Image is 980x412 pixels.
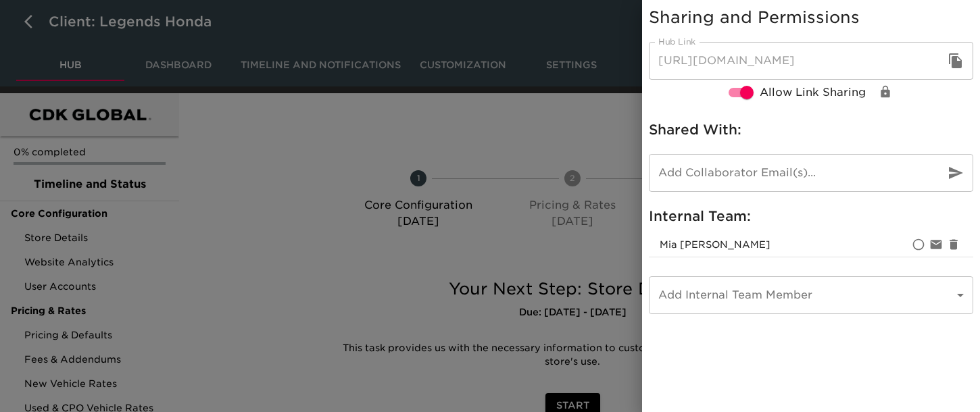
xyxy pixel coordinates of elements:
[649,7,973,28] h5: Sharing and Permissions
[945,236,962,253] div: Remove mia.fisher@cdk.com
[760,84,866,101] span: Allow Link Sharing
[649,205,973,227] h6: Internal Team:
[927,236,945,253] div: Disable notifications for mia.fisher@cdk.com
[877,83,894,101] div: Change View/Edit Permissions for Link Share
[910,236,927,253] div: Set as primay account owner
[649,276,973,314] div: ​
[649,119,973,140] h6: Shared With:
[660,239,770,250] span: mia.fisher@cdk.com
